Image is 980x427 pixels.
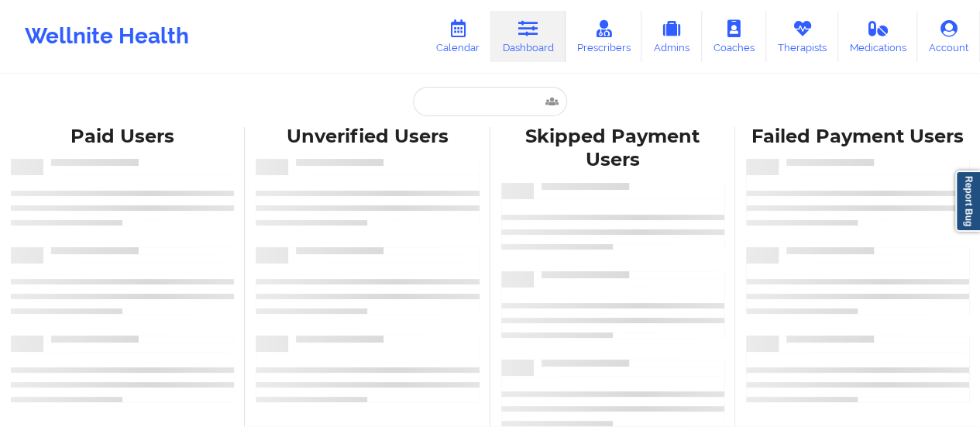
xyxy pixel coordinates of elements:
[766,11,838,62] a: Therapists
[491,11,566,62] a: Dashboard
[702,11,766,62] a: Coaches
[501,125,724,173] div: Skipped Payment Users
[256,125,479,149] div: Unverified Users
[746,125,969,149] div: Failed Payment Users
[566,11,642,62] a: Prescribers
[955,170,980,232] a: Report Bug
[917,11,980,62] a: Account
[641,11,702,62] a: Admins
[11,125,234,149] div: Paid Users
[425,11,491,62] a: Calendar
[838,11,918,62] a: Medications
